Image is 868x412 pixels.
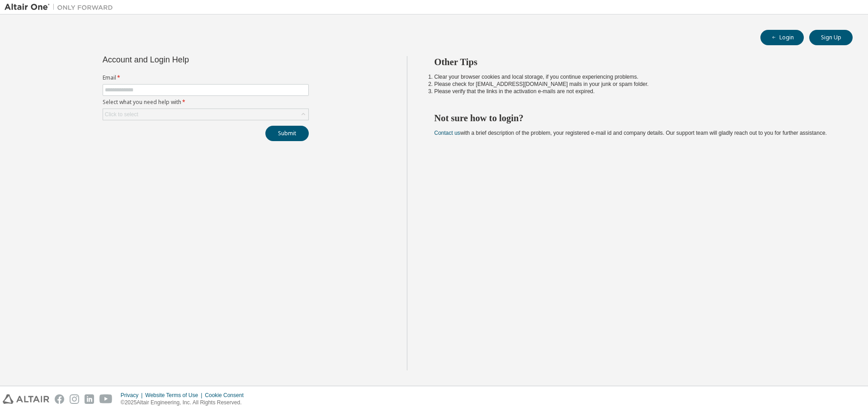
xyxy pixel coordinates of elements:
li: Please verify that the links in the activation e-mails are not expired. [434,88,837,95]
img: facebook.svg [55,394,64,404]
h2: Other Tips [434,56,837,68]
button: Login [760,30,804,45]
div: Privacy [121,392,145,399]
img: altair_logo.svg [3,394,49,404]
label: Select what you need help with [103,99,309,106]
a: Contact us [434,130,460,136]
div: Cookie Consent [205,392,249,399]
label: Email [103,74,309,81]
button: Sign Up [809,30,853,45]
h2: Not sure how to login? [434,112,837,124]
div: Account and Login Help [103,56,268,63]
p: © 2025 Altair Engineering, Inc. All Rights Reserved. [121,399,249,407]
button: Submit [265,126,309,141]
img: instagram.svg [70,394,79,404]
div: Click to select [103,109,308,120]
li: Please check for [EMAIL_ADDRESS][DOMAIN_NAME] mails in your junk or spam folder. [434,81,837,88]
li: Clear your browser cookies and local storage, if you continue experiencing problems. [434,73,837,81]
div: Click to select [105,111,138,118]
img: Altair One [5,3,118,12]
img: youtube.svg [99,394,113,404]
img: linkedin.svg [85,394,94,404]
span: with a brief description of the problem, your registered e-mail id and company details. Our suppo... [434,130,827,136]
div: Website Terms of Use [145,392,205,399]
